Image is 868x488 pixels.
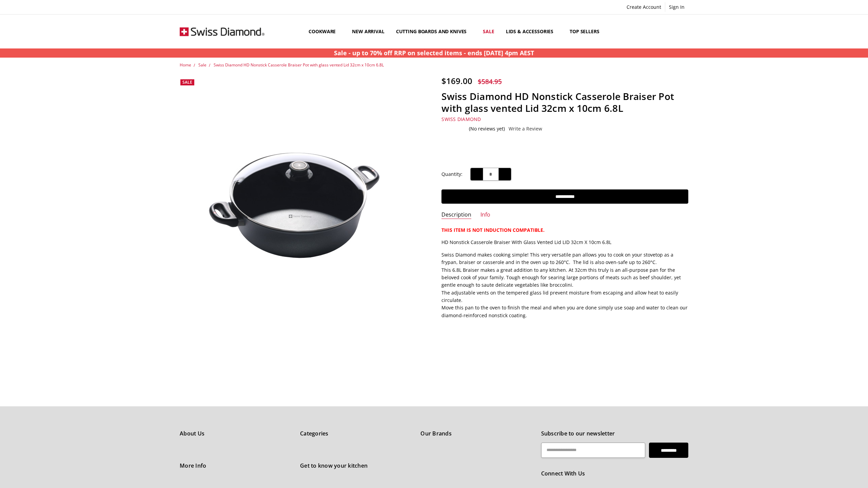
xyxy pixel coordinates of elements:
[478,77,502,86] span: $584.95
[300,429,413,438] h5: Categories
[346,16,390,46] a: New arrival
[198,62,206,68] a: Sale
[180,117,427,281] img: Nonstick CASSEROLE BRAISER WITH GLASS VENTED LID 32cm X 10cm 6.8L
[441,227,545,233] strong: THIS ITEM IS NOT INDUCTION COMPATIBLE.
[441,116,481,122] a: Swiss Diamond
[477,16,500,46] a: Sale
[214,62,384,68] a: Swiss Diamond HD Nonstick Casserole Braiser Pot with glass vented Lid 32cm x 10cm 6.8L
[480,211,490,219] a: Info
[441,75,472,86] span: $169.00
[441,90,688,114] h1: Swiss Diamond HD Nonstick Casserole Braiser Pot with glass vented Lid 32cm x 10cm 6.8L
[441,170,462,178] label: Quantity:
[564,16,605,46] a: Top Sellers
[469,126,505,131] span: (No reviews yet)
[182,79,192,85] span: Sale
[665,2,688,12] a: Sign In
[180,429,293,438] h5: About Us
[180,462,293,470] h5: More Info
[180,76,427,323] a: Nonstick CASSEROLE BRAISER WITH GLASS VENTED LID 32cm X 10cm 6.8L
[303,16,346,46] a: Cookware
[420,429,533,438] h5: Our Brands
[441,239,688,246] p: HD Nonstick Casserole Braiser With Glass Vented Lid LID 32cm X 10cm 6.8L
[509,126,542,131] a: Write a Review
[541,469,688,478] h5: Connect With Us
[334,49,534,57] strong: Sale - up to 70% off RRP on selected items - ends [DATE] 4pm AEST
[196,326,197,326] img: Swiss Diamond HD Nonstick Casserole Braiser Pot with glass vented Lid 32cm x 10cm 6.8L
[180,15,264,48] img: Free Shipping On Every Order
[180,62,191,68] a: Home
[194,326,195,326] img: Nonstick CASSEROLE BRAISER WITH GLASS VENTED LID 32cm X 10cm 6.8L
[300,462,413,470] h5: Get to know your kitchen
[500,16,564,46] a: Lids & Accessories
[441,211,471,219] a: Description
[441,251,688,320] p: Swiss Diamond makes cooking simple! This very versatile pan allows you to cook on your stovetop a...
[541,429,688,438] h5: Subscribe to our newsletter
[390,16,477,46] a: Cutting boards and knives
[623,2,665,12] a: Create Account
